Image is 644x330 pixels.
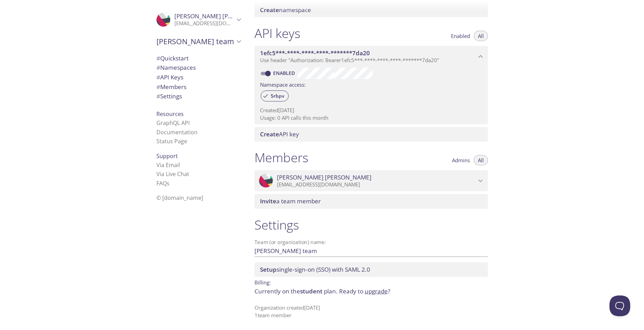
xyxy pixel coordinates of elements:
h1: Members [254,150,308,165]
span: [PERSON_NAME] team [156,37,234,46]
div: Carlos Daniel's team [151,32,246,50]
span: Create [260,130,279,138]
span: student [300,287,323,295]
span: # [156,92,160,100]
span: API Keys [156,73,183,81]
h1: Settings [254,217,488,233]
div: Setup SSO [254,262,488,277]
span: Namespaces [156,64,196,71]
div: Members [151,82,246,92]
span: [PERSON_NAME] [PERSON_NAME] [174,12,269,20]
span: # [156,73,160,81]
div: Invite a team member [254,194,488,208]
span: Invite [260,197,276,205]
label: Namespace access: [260,79,306,89]
span: # [156,64,160,71]
span: Quickstart [156,54,189,62]
span: © [DOMAIN_NAME] [156,194,203,202]
a: Status Page [156,137,187,145]
div: Quickstart [151,54,246,63]
p: Created [DATE] [260,107,482,114]
a: Via Live Chat [156,170,189,178]
p: Organization created [DATE] 1 team member [254,304,488,319]
iframe: Help Scout Beacon - Open [609,295,630,316]
div: Create API Key [254,127,488,142]
span: Resources [156,110,184,118]
span: Setup [260,265,277,273]
span: [PERSON_NAME] [PERSON_NAME] [277,174,372,181]
div: Namespaces [151,63,246,72]
a: GraphQL API [156,119,190,127]
span: a team member [260,197,321,205]
p: Usage: 0 API calls this month [260,114,482,122]
label: Team (or organization) name: [254,240,326,245]
a: Enabled [272,70,298,76]
p: Billing: [254,277,488,287]
a: Via Email [156,161,180,169]
button: Enabled [447,31,474,41]
span: API key [260,130,299,138]
div: Team Settings [151,91,246,101]
div: API Keys [151,72,246,82]
div: Carlos Daniel Ayala Ramos [151,8,246,31]
button: All [474,31,488,41]
span: # [156,54,160,62]
span: 5rbpv [267,93,288,99]
span: Support [156,152,178,160]
a: upgrade [365,287,388,295]
button: Admins [448,155,474,165]
span: s [167,179,170,187]
span: Ready to ? [339,287,390,295]
div: Carlos Daniel Ayala Ramos [254,170,488,192]
a: Documentation [156,128,198,136]
a: FAQ [156,179,170,187]
div: 5rbpv [261,90,289,101]
span: Settings [156,92,182,100]
span: single-sign-on (SSO) with SAML 2.0 [260,265,370,273]
h1: API keys [254,26,300,41]
span: Members [156,83,186,91]
span: # [156,83,160,91]
button: All [474,155,488,165]
p: [EMAIL_ADDRESS][DOMAIN_NAME] [174,20,234,27]
p: [EMAIL_ADDRESS][DOMAIN_NAME] [277,181,476,188]
p: Currently on the plan. [254,287,488,296]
